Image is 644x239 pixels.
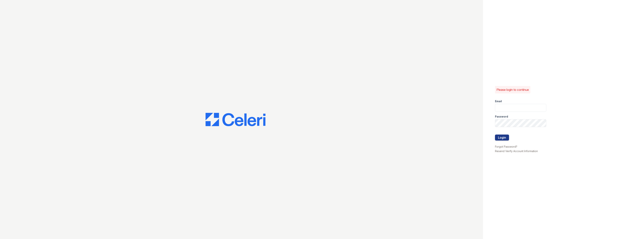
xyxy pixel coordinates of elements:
[495,149,538,153] a: Resend Verify Account Information
[495,99,502,103] label: Email
[496,87,529,92] p: Please login to continue
[495,145,517,148] a: Forgot Password?
[206,113,265,126] img: CE_Logo_Blue-a8612792a0a2168367f1c8372b55b34899dd931a85d93a1a3d3e32e68fde9ad4.png
[495,135,509,141] button: Login
[495,115,508,118] label: Password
